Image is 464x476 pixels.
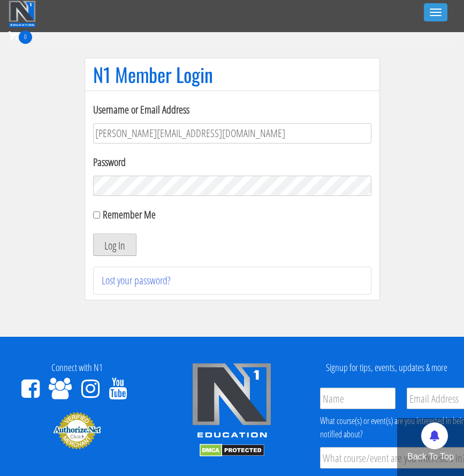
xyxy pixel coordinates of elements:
input: Name [320,388,396,409]
h4: Connect with N1 [8,362,147,373]
h1: N1 Member Login [93,64,371,85]
img: DMCA.com Protection Status [200,444,264,457]
button: Log In [93,233,136,256]
a: 0 [9,28,32,42]
span: 0 [19,31,32,44]
label: Remember Me [103,207,156,222]
img: Authorize.Net Merchant - Click to Verify [53,411,101,450]
label: Password [93,154,371,170]
img: n1-education [9,1,36,27]
label: Username or Email Address [93,102,371,118]
h4: Signup for tips, events, updates & more [317,362,456,373]
img: n1-edu-logo [192,362,272,442]
a: Lost your password? [102,273,171,288]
